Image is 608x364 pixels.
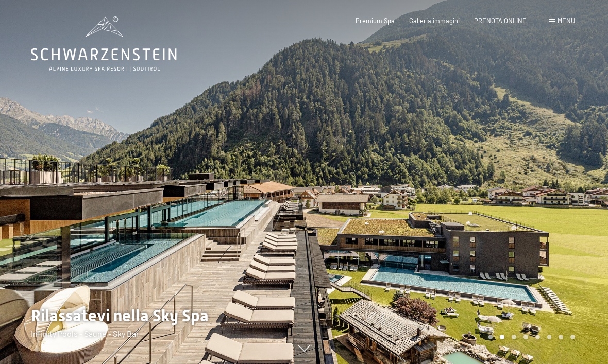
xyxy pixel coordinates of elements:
div: Carousel Pagination [485,335,575,339]
a: Galleria immagini [409,16,460,25]
div: Carousel Page 1 [488,335,493,339]
div: Carousel Page 6 [547,335,552,339]
div: Carousel Page 7 [559,335,563,339]
div: Carousel Page 5 [535,335,540,339]
div: Carousel Page 2 (Current Slide) [500,335,504,339]
a: PRENOTA ONLINE [474,16,527,25]
div: Carousel Page 3 [512,335,516,339]
div: Carousel Page 4 [523,335,528,339]
div: Carousel Page 8 [570,335,575,339]
a: Premium Spa [356,16,395,25]
span: Menu [558,16,575,25]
